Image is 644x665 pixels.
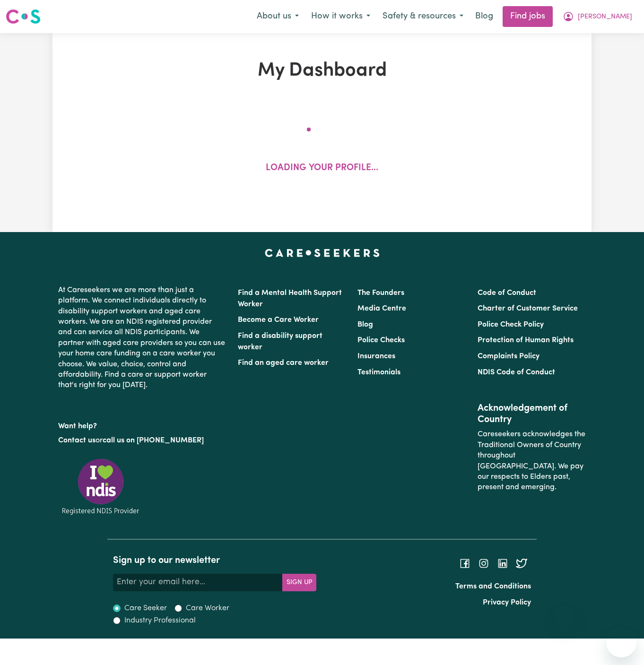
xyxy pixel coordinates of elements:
[556,605,574,623] iframe: Close message
[238,359,329,367] a: Find an aged care worker
[557,7,638,26] button: My Account
[282,574,316,591] button: Subscribe
[470,6,499,27] a: Blog
[578,12,632,22] span: [PERSON_NAME]
[58,432,226,449] p: or
[357,321,373,328] a: Blog
[113,574,283,591] input: Enter your email here...
[265,249,380,257] a: Careseekers home page
[478,305,578,312] a: Charter of Customer Service
[58,457,143,516] img: Registered NDIS provider
[113,555,316,566] h2: Sign up to our newsletter
[497,559,508,567] a: Follow Careseekers on LinkedIn
[6,8,41,25] img: Careseekers logo
[478,289,536,297] a: Code of Conduct
[376,7,470,26] button: Safety & resources
[357,305,406,312] a: Media Centre
[516,559,527,567] a: Follow Careseekers on Twitter
[238,316,319,324] a: Become a Care Worker
[6,6,41,27] a: Careseekers logo
[357,369,400,376] a: Testimonials
[251,7,305,26] button: About us
[58,437,96,444] a: Contact us
[103,437,204,444] a: call us on [PHONE_NUMBER]
[478,559,489,567] a: Follow Careseekers on Instagram
[266,162,378,175] p: Loading your profile...
[357,353,395,360] a: Insurances
[305,7,376,26] button: How it works
[357,337,405,344] a: Police Checks
[478,425,586,496] p: Careseekers acknowledges the Traditional Owners of Country throughout [GEOGRAPHIC_DATA]. We pay o...
[238,332,322,351] a: Find a disability support worker
[606,627,636,657] iframe: Button to launch messaging window
[58,417,226,432] p: Want help?
[124,615,196,626] label: Industry Professional
[483,599,531,606] a: Privacy Policy
[238,289,342,308] a: Find a Mental Health Support Worker
[478,321,544,328] a: Police Check Policy
[455,583,531,590] a: Terms and Conditions
[124,603,167,614] label: Care Seeker
[58,281,226,395] p: At Careseekers we are more than just a platform. We connect individuals directly to disability su...
[478,403,586,425] h2: Acknowledgement of Country
[459,559,470,567] a: Follow Careseekers on Facebook
[186,603,229,614] label: Care Worker
[503,6,553,27] a: Find jobs
[478,369,555,376] a: NDIS Code of Conduct
[478,337,574,344] a: Protection of Human Rights
[148,60,496,82] h1: My Dashboard
[357,289,404,297] a: The Founders
[478,353,540,360] a: Complaints Policy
